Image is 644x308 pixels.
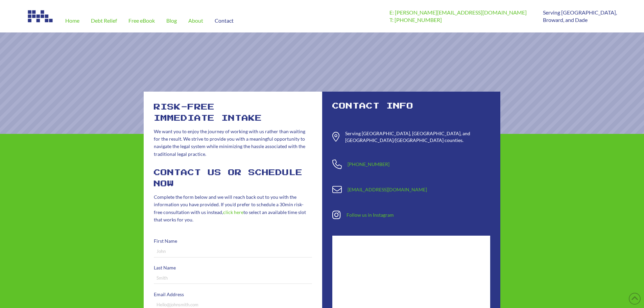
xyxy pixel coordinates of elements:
h2: Contact Info [332,102,491,111]
h2: risk-free immediate intake [154,102,312,124]
a: Home [59,9,85,32]
a: Free eBook [123,9,161,32]
p: Serving [GEOGRAPHIC_DATA], Broward, and Dade [543,9,617,24]
span: Contact [215,18,234,23]
label: Last Name [154,264,312,272]
a: click here [223,209,243,215]
span: Home [65,18,79,23]
span: Free eBook [128,18,155,23]
h2: Contact Us or Schedule Now [154,167,312,190]
a: Follow us in Instagram [347,212,394,218]
div: Serving [GEOGRAPHIC_DATA], [GEOGRAPHIC_DATA], and [GEOGRAPHIC_DATA]/[GEOGRAPHIC_DATA] counties. [345,130,490,143]
p: Complete the form below and we will reach back out to you with the information you have provided.... [154,193,312,224]
a: [PHONE_NUMBER] [348,161,389,167]
a: T: [PHONE_NUMBER] [389,17,442,23]
a: Back to Top [629,293,641,305]
a: Debt Relief [85,9,123,32]
span: Blog [166,18,177,23]
span: Debt Relief [91,18,117,23]
a: [EMAIL_ADDRESS][DOMAIN_NAME] [348,187,427,192]
a: E: [PERSON_NAME][EMAIL_ADDRESS][DOMAIN_NAME] [389,9,527,16]
label: Email Address [154,290,312,299]
span: We want you to enjoy the journey of working with us rather than waiting for the result. We strive... [154,128,305,157]
input: John [154,246,312,257]
label: First Name [154,237,312,245]
span: About [188,18,203,23]
input: Smith [154,273,312,284]
a: Blog [161,9,183,32]
a: Contact [209,9,239,32]
img: Image [27,9,54,24]
a: About [183,9,209,32]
